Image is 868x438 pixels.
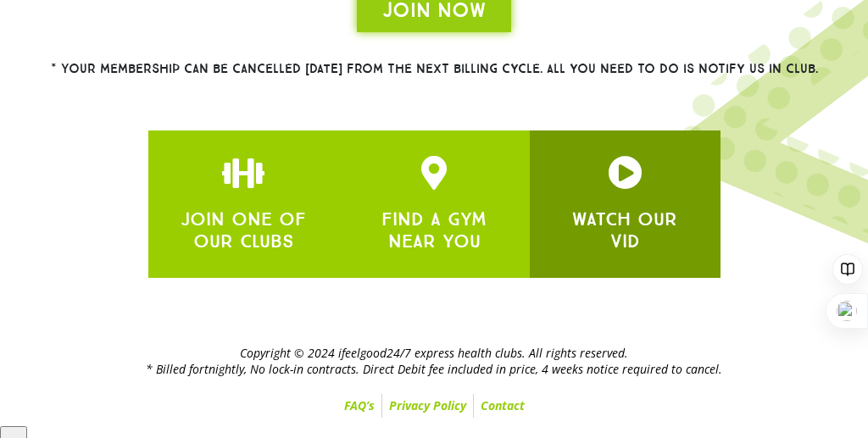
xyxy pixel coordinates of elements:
a: JOIN ONE OF OUR CLUBS [226,156,260,190]
a: FIND A GYM NEAR YOU [381,208,487,252]
a: Privacy Policy [382,394,473,418]
h2: * Your membership can be cancelled [DATE] from the next billing cycle. All you need to do is noti... [30,63,838,75]
nav: Menu [8,394,860,418]
a: JOIN ONE OF OUR CLUBS [417,156,451,190]
a: FAQ’s [337,394,381,418]
a: WATCH OUR VID [572,208,677,252]
a: JOIN ONE OF OUR CLUBS [608,156,642,190]
h2: Copyright © 2024 ifeelgood24/7 express health clubs. All rights reserved. * Billed fortnightly, N... [8,346,860,376]
a: Contact [474,394,531,418]
a: JOIN ONE OF OUR CLUBS [181,208,306,252]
